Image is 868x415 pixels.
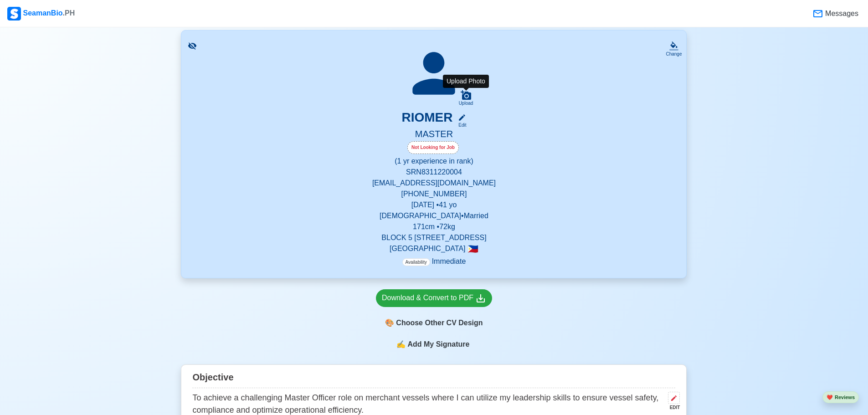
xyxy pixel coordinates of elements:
div: Objective [192,369,675,388]
p: 171 cm • 72 kg [192,221,675,232]
img: Logo [7,7,21,20]
p: Immediate [402,256,466,267]
p: BLOCK 5 [STREET_ADDRESS] [192,232,675,243]
div: Choose Other CV Design [376,314,492,332]
button: heartReviews [822,391,859,404]
div: Edit [454,122,466,128]
div: Not Looking for Job [407,141,459,154]
span: heart [827,395,833,400]
div: Download & Convert to PDF [382,292,486,304]
span: Add My Signature [406,339,471,350]
p: SRN 8311220004 [192,167,675,178]
div: Upload Photo [443,75,489,88]
p: [PHONE_NUMBER] [192,189,675,200]
p: [DEMOGRAPHIC_DATA] • Married [192,210,675,221]
h5: MASTER [192,128,675,141]
span: Messages [823,8,858,19]
span: Availability [402,258,430,266]
h3: RIOMER [401,110,452,128]
div: EDIT [664,404,680,411]
span: sign [396,339,406,350]
p: [GEOGRAPHIC_DATA] [192,243,675,254]
div: Change [666,51,682,57]
div: SeamanBio [7,7,75,20]
span: paint [385,318,394,328]
div: Upload [459,101,473,106]
p: [EMAIL_ADDRESS][DOMAIN_NAME] [192,178,675,189]
span: .PH [63,9,75,17]
span: 🇵🇭 [467,245,478,253]
a: Download & Convert to PDF [376,289,492,307]
p: (1 yr experience in rank) [192,156,675,167]
p: [DATE] • 41 yo [192,200,675,210]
